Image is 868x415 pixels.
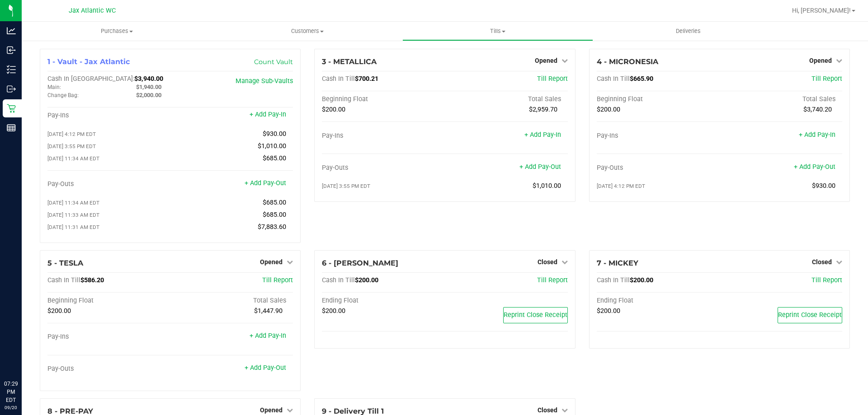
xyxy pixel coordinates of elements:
[254,307,283,315] span: $1,447.90
[47,75,134,83] span: Cash In [GEOGRAPHIC_DATA]:
[262,276,293,284] a: Till Report
[250,332,286,340] a: + Add Pay-In
[792,7,851,14] span: Hi, [PERSON_NAME]!
[47,180,170,188] div: Pay-Outs
[260,406,283,414] span: Opened
[263,130,286,138] span: $930.00
[597,106,620,113] span: $200.00
[322,132,445,140] div: Pay-Ins
[4,404,18,411] p: 09/20
[812,258,832,266] span: Closed
[794,163,835,171] a: + Add Pay-Out
[322,75,355,83] span: Cash In Till
[322,57,377,66] span: 3 - METALLICA
[355,75,378,83] span: $700.21
[47,131,96,137] span: [DATE] 4:12 PM EDT
[504,311,567,319] span: Reprint Close Receipt
[402,22,593,41] a: Tills
[445,95,568,103] div: Total Sales
[47,143,96,149] span: [DATE] 3:55 PM EDT
[322,164,445,172] div: Pay-Outs
[263,211,286,219] span: $685.00
[47,297,170,305] div: Beginning Float
[322,95,445,103] div: Beginning Float
[7,65,16,74] inline-svg: Inventory
[47,307,71,315] span: $200.00
[778,311,842,319] span: Reprint Close Receipt
[260,258,283,266] span: Opened
[47,92,79,98] span: Change Bag:
[597,259,638,267] span: 7 - MICKEY
[355,276,378,284] span: $200.00
[250,111,286,118] a: + Add Pay-In
[69,7,116,14] span: Jax Atlantic WC
[47,112,170,120] div: Pay-Ins
[597,164,720,172] div: Pay-Outs
[254,58,293,66] a: Count Vault
[212,22,402,41] a: Customers
[778,307,842,323] button: Reprint Close Receipt
[597,75,630,83] span: Cash In Till
[7,123,16,132] inline-svg: Reports
[533,182,561,190] span: $1,010.00
[47,276,80,284] span: Cash In Till
[597,276,630,284] span: Cash In Till
[538,258,557,266] span: Closed
[47,57,130,66] span: 1 - Vault - Jax Atlantic
[811,276,842,284] a: Till Report
[258,142,286,150] span: $1,010.00
[80,276,104,284] span: $586.20
[630,276,653,284] span: $200.00
[9,343,36,370] iframe: Resource center
[236,77,293,85] a: Manage Sub-Vaults
[4,380,18,404] p: 07:29 PM EDT
[537,276,568,284] a: Till Report
[47,212,99,218] span: [DATE] 11:33 AM EDT
[47,365,170,373] div: Pay-Outs
[22,27,212,35] span: Purchases
[503,307,568,323] button: Reprint Close Receipt
[134,75,163,83] span: $3,940.00
[7,84,16,93] inline-svg: Outbound
[322,276,355,284] span: Cash In Till
[47,224,99,230] span: [DATE] 11:31 AM EDT
[537,75,568,83] a: Till Report
[529,106,557,113] span: $2,959.70
[136,84,161,90] span: $1,940.00
[799,131,835,139] a: + Add Pay-In
[22,22,212,41] a: Purchases
[263,199,286,206] span: $685.00
[664,27,713,35] span: Deliveries
[322,183,370,189] span: [DATE] 3:55 PM EDT
[47,200,99,206] span: [DATE] 11:34 AM EDT
[7,104,16,113] inline-svg: Retail
[47,333,170,341] div: Pay-Ins
[47,84,61,90] span: Main:
[597,307,620,315] span: $200.00
[7,46,16,55] inline-svg: Inbound
[322,297,445,305] div: Ending Float
[245,364,286,372] a: + Add Pay-Out
[47,155,99,162] span: [DATE] 11:34 AM EDT
[322,259,398,267] span: 6 - [PERSON_NAME]
[7,26,16,35] inline-svg: Analytics
[597,183,645,189] span: [DATE] 4:12 PM EDT
[535,57,557,64] span: Opened
[538,406,557,414] span: Closed
[597,57,658,66] span: 4 - MICRONESIA
[263,154,286,162] span: $685.00
[803,106,832,113] span: $3,740.20
[630,75,653,83] span: $665.90
[597,132,720,140] div: Pay-Ins
[593,22,783,41] a: Deliveries
[519,163,561,171] a: + Add Pay-Out
[811,75,842,83] a: Till Report
[524,131,561,139] a: + Add Pay-In
[258,223,286,231] span: $7,883.60
[245,179,286,187] a: + Add Pay-Out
